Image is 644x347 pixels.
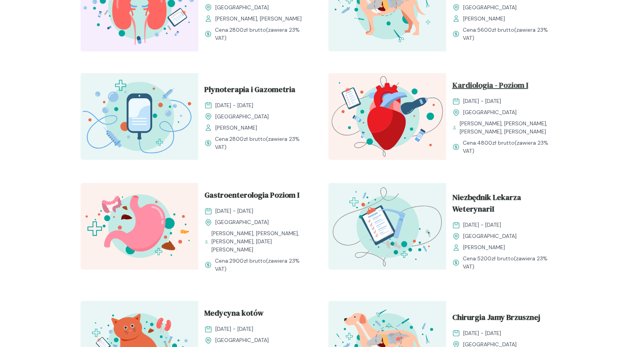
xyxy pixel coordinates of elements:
[328,183,446,270] img: aHe4VUMqNJQqH-M0_ProcMH_T.svg
[204,307,310,322] a: Medycyna kotów
[463,255,558,271] span: Cena: (zawiera 23% VAT)
[477,139,515,146] span: 4800 zł brutto
[215,26,310,42] span: Cena: (zawiera 23% VAT)
[328,73,446,160] img: ZpbGfh5LeNNTxNm4_KardioI_T.svg
[463,15,505,23] span: [PERSON_NAME]
[477,26,514,33] span: 5600 zł brutto
[229,135,266,142] span: 2800 zł brutto
[215,113,269,121] span: [GEOGRAPHIC_DATA]
[463,108,517,116] span: [GEOGRAPHIC_DATA]
[215,124,257,132] span: [PERSON_NAME]
[463,243,505,251] span: [PERSON_NAME]
[215,135,310,151] span: Cena: (zawiera 23% VAT)
[452,311,558,326] a: Chirurgia Jamy Brzusznej
[215,325,253,333] span: [DATE] - [DATE]
[215,15,302,23] span: [PERSON_NAME], [PERSON_NAME]
[204,84,310,98] a: Płynoterapia i Gazometria
[452,311,540,326] span: Chirurgia Jamy Brzusznej
[204,307,264,322] span: Medycyna kotów
[463,232,517,240] span: [GEOGRAPHIC_DATA]
[215,3,269,12] span: [GEOGRAPHIC_DATA]
[215,101,253,109] span: [DATE] - [DATE]
[460,120,558,136] span: [PERSON_NAME], [PERSON_NAME], [PERSON_NAME], [PERSON_NAME]
[211,229,310,254] span: [PERSON_NAME], [PERSON_NAME], [PERSON_NAME], [DATE][PERSON_NAME]
[229,26,266,33] span: 2800 zł brutto
[452,191,558,218] a: Niezbędnik Lekarza WeterynariI
[463,26,558,42] span: Cena: (zawiera 23% VAT)
[463,139,558,155] span: Cena: (zawiera 23% VAT)
[215,336,269,344] span: [GEOGRAPHIC_DATA]
[204,84,295,98] span: Płynoterapia i Gazometria
[229,257,266,264] span: 2900 zł brutto
[215,207,253,215] span: [DATE] - [DATE]
[204,189,310,204] a: Gastroenterologia Poziom I
[463,221,501,229] span: [DATE] - [DATE]
[463,3,517,12] span: [GEOGRAPHIC_DATA]
[204,189,299,204] span: Gastroenterologia Poziom I
[477,255,514,262] span: 5200 zł brutto
[215,218,269,226] span: [GEOGRAPHIC_DATA]
[463,329,501,337] span: [DATE] - [DATE]
[81,73,198,160] img: Zpay8B5LeNNTxNg0_P%C5%82ynoterapia_T.svg
[463,97,501,105] span: [DATE] - [DATE]
[81,183,198,270] img: Zpbdlx5LeNNTxNvT_GastroI_T.svg
[215,257,310,273] span: Cena: (zawiera 23% VAT)
[452,79,558,94] a: Kardiologia - Poziom I
[452,79,528,94] span: Kardiologia - Poziom I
